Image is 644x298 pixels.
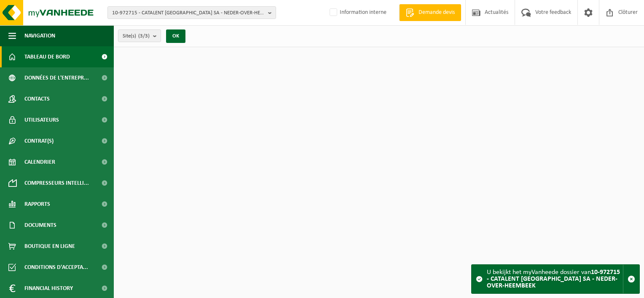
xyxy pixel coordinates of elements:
span: Rapports [24,194,50,215]
span: Site(s) [123,30,150,43]
count: (3/3) [138,33,150,39]
span: Contacts [24,88,50,109]
button: OK [166,29,185,43]
span: Navigation [24,25,55,46]
span: Documents [24,215,56,236]
a: Demande devis [399,4,461,21]
button: Site(s)(3/3) [118,29,161,42]
span: Utilisateurs [24,109,59,130]
label: Information interne [328,6,386,19]
button: 10-972715 - CATALENT [GEOGRAPHIC_DATA] SA - NEDER-OVER-HEEMBEEK [107,6,276,19]
span: Compresseurs intelli... [24,173,89,194]
span: Données de l'entrepr... [24,67,89,88]
span: Boutique en ligne [24,236,75,257]
strong: 10-972715 - CATALENT [GEOGRAPHIC_DATA] SA - NEDER-OVER-HEEMBEEK [487,269,620,289]
div: U bekijkt het myVanheede dossier van [487,265,623,293]
span: Demande devis [416,8,457,17]
span: Calendrier [24,152,55,173]
span: Contrat(s) [24,130,54,152]
span: Tableau de bord [24,46,70,67]
span: 10-972715 - CATALENT [GEOGRAPHIC_DATA] SA - NEDER-OVER-HEEMBEEK [112,7,265,19]
span: Conditions d'accepta... [24,257,88,278]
